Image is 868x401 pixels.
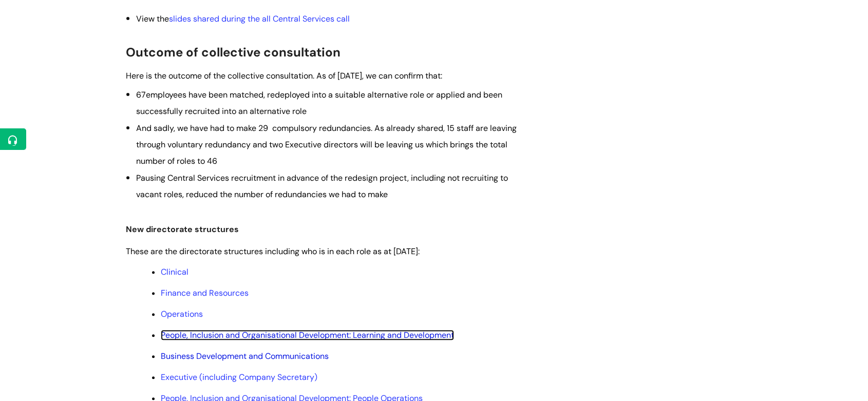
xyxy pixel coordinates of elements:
[136,89,146,100] span: 67
[161,351,329,361] a: Business Development and Communications
[161,288,249,298] a: Finance and Resources
[126,246,420,257] span: These are the directorate structures including who is in each role as at [DATE]:
[126,70,442,81] span: Here is the outcome of the collective consultation. As of [DATE], we can confirm that:
[126,224,239,235] span: New directorate structures
[161,330,454,340] a: People, Inclusion and Organisational Development: Learning and Development
[136,173,508,200] span: Pausing Central Services recruitment in advance of the redesign project, including not recruiting...
[136,13,350,24] span: View the
[126,44,341,60] span: Outcome of collective consultation
[169,13,350,24] a: slides shared during the all Central Services call
[136,89,502,117] span: employees have been matched, redeployed into a suitable alternative role or applied and been succ...
[136,123,517,167] span: And sadly, we have had to make 29 compulsory redundancies. As already shared, 15 staff are leavin...
[161,266,188,277] a: Clinical
[161,309,203,319] a: Operations
[161,372,317,383] a: Executive (including Company Secretary)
